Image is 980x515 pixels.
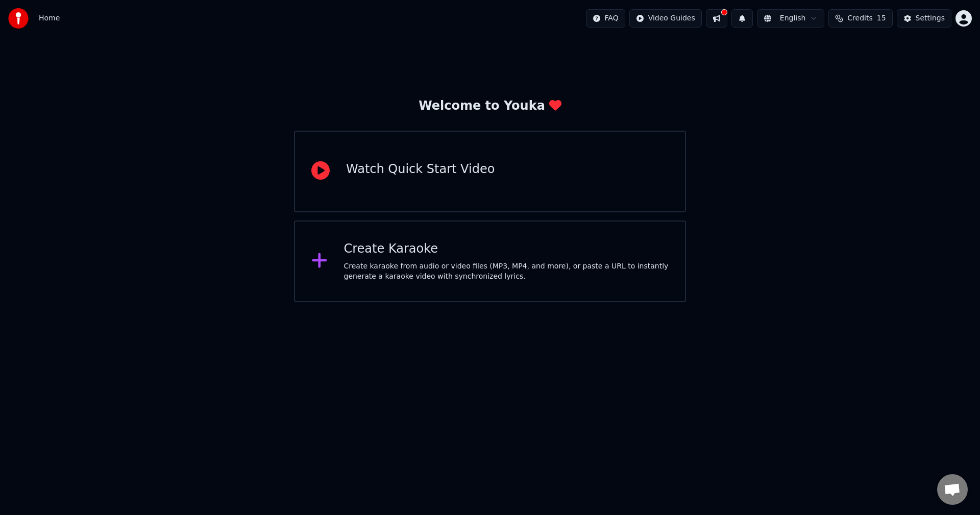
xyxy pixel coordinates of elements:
div: Open chat [937,474,968,505]
nav: breadcrumb [39,13,60,23]
button: Video Guides [629,9,702,28]
button: Credits15 [828,9,892,28]
span: Home [39,13,60,23]
span: Credits [847,13,872,23]
button: Settings [897,9,951,28]
div: Settings [916,13,945,23]
img: youka [8,8,29,29]
div: Create karaoke from audio or video files (MP3, MP4, and more), or paste a URL to instantly genera... [344,261,669,282]
div: Watch Quick Start Video [346,161,495,178]
div: Welcome to Youka [419,98,561,114]
div: Create Karaoke [344,241,669,257]
button: FAQ [586,9,625,28]
span: 15 [877,13,886,23]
